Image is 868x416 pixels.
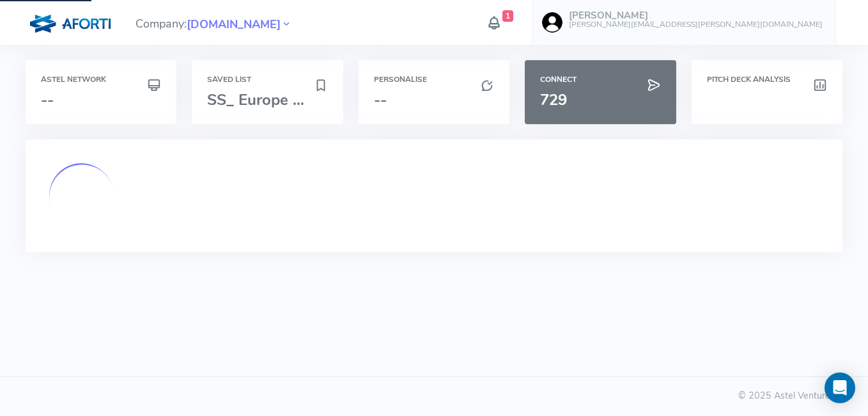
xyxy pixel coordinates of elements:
img: user-image [542,12,562,33]
div: © 2025 Astel Ventures Ltd. [15,389,853,403]
div: Open Intercom Messenger [825,372,855,403]
h6: [PERSON_NAME][EMAIL_ADDRESS][PERSON_NAME][DOMAIN_NAME] [569,20,823,29]
span: 1 [502,10,513,22]
span: Company: [136,12,292,34]
h6: Pitch Deck Analysis [707,76,827,84]
h6: Astel Network [41,76,161,84]
a: [DOMAIN_NAME] [187,16,281,31]
h5: [PERSON_NAME] [569,10,823,21]
span: -- [374,90,387,110]
h6: Saved List [207,76,327,84]
span: SS_ Europe A... [207,90,316,110]
span: [DOMAIN_NAME] [187,16,281,33]
h6: Connect [540,76,660,84]
h6: Personalise [374,76,494,84]
span: -- [41,90,54,110]
span: 729 [540,90,567,110]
